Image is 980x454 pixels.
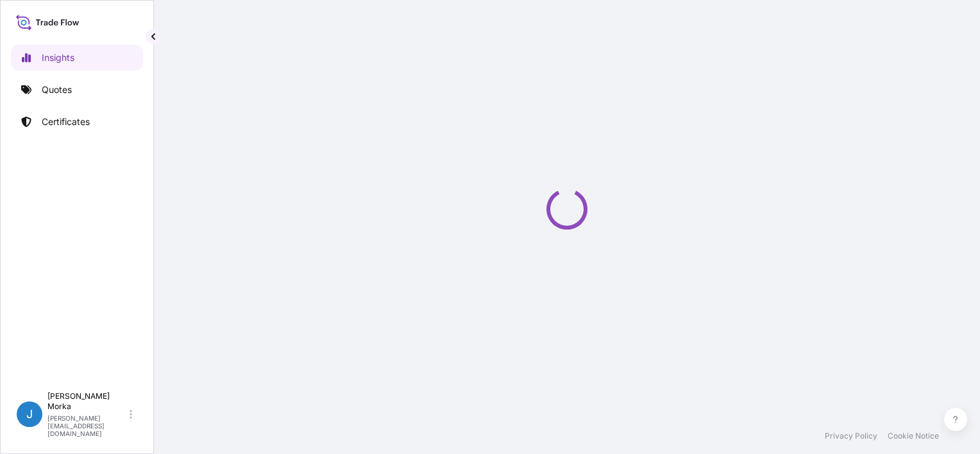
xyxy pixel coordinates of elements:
[42,51,74,64] p: Insights
[42,115,90,128] p: Certificates
[47,414,127,437] p: [PERSON_NAME][EMAIL_ADDRESS][DOMAIN_NAME]
[825,431,877,441] a: Privacy Policy
[42,83,72,96] p: Quotes
[47,391,127,412] p: [PERSON_NAME] Morka
[26,408,33,421] span: J
[888,431,939,441] a: Cookie Notice
[11,45,143,71] a: Insights
[11,77,143,103] a: Quotes
[11,109,143,135] a: Certificates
